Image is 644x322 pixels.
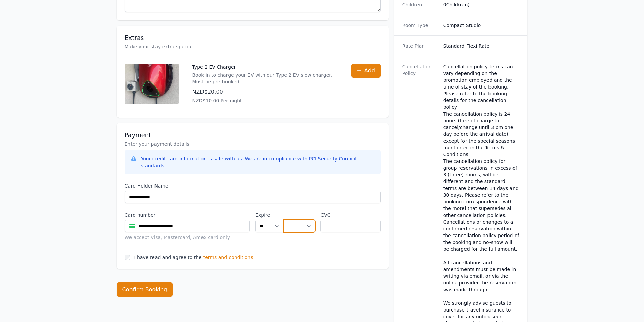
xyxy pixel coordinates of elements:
label: . [283,212,315,218]
dd: Standard Flexi Rate [443,43,520,49]
p: NZD$10.00 Per night [192,97,338,104]
img: Type 2 EV Charger [125,64,179,104]
label: Card number [125,212,250,218]
label: Expire [255,212,283,218]
dt: Children [402,1,438,8]
button: Confirm Booking [117,282,173,297]
h3: Payment [125,131,381,139]
dt: Room Type [402,22,438,29]
p: Enter your payment details [125,141,381,147]
label: I have read and agree to the [134,255,202,260]
p: Book in to charge your EV with our Type 2 EV slow charger. Must be pre-booked. [192,72,338,85]
div: Your credit card information is safe with us. We are in compliance with PCI Security Council stan... [141,155,375,169]
p: NZD$20.00 [192,88,338,96]
div: We accept Visa, Mastercard, Amex card only. [125,234,250,241]
dd: 0 Child(ren) [443,1,520,8]
p: Type 2 EV Charger [192,64,338,70]
h3: Extras [125,34,381,42]
label: Card Holder Name [125,182,381,189]
span: terms and conditions [203,254,253,261]
button: Add [351,64,381,78]
dt: Rate Plan [402,43,438,49]
span: Add [364,67,375,75]
label: CVC [320,212,380,218]
dd: Compact Studio [443,22,520,29]
p: Make your stay extra special [125,43,381,50]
